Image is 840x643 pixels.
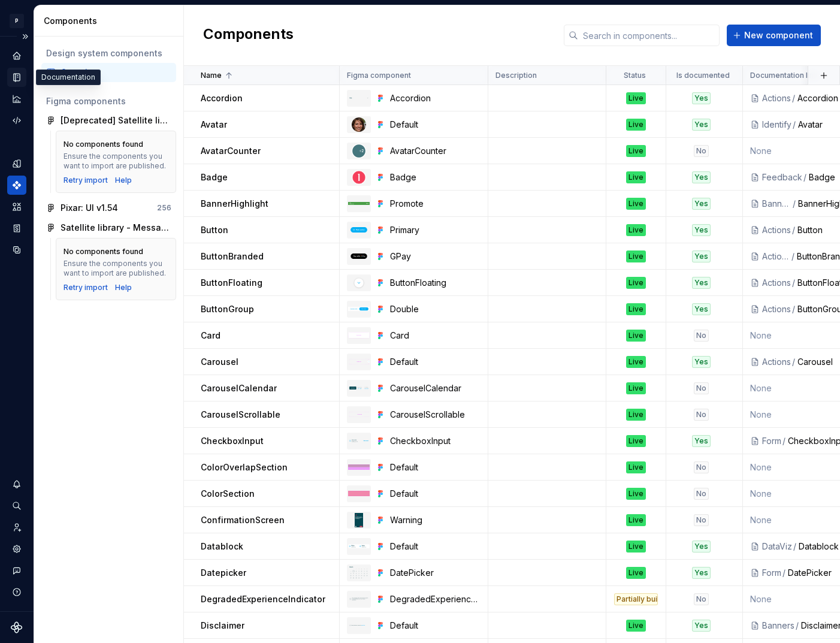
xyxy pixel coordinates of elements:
[626,145,646,157] div: Live
[355,513,363,527] img: Warning
[46,47,171,59] div: Design system components
[626,435,646,447] div: Live
[750,71,818,80] p: Documentation link
[626,330,646,342] div: Live
[390,356,481,368] div: Default
[692,277,711,289] div: Yes
[626,224,646,236] div: Live
[7,154,26,173] a: Design tokens
[390,435,481,447] div: CheckboxInput
[348,202,370,205] img: Promote
[201,620,244,632] p: Disclaimer
[390,514,481,526] div: Warning
[349,276,368,290] img: ButtonFloating
[201,224,228,236] p: Button
[692,92,711,104] div: Yes
[203,25,294,46] h2: Components
[115,283,132,292] a: Help
[791,92,797,104] div: /
[781,435,788,447] div: /
[348,358,370,365] img: Default
[348,597,370,600] img: DegradedExperienceIndicator
[348,332,370,338] img: Card
[762,435,781,447] div: Form
[201,277,262,289] p: ButtonFloating
[64,259,168,278] div: Ensure the components you want to import are published.
[762,198,791,210] div: Banners
[348,412,370,418] img: CarouselScrollable
[692,198,711,210] div: Yes
[762,303,791,315] div: Actions
[390,593,481,605] div: DegradedExperienceIndicator
[626,409,646,421] div: Live
[390,620,481,632] div: Default
[390,171,481,183] div: Badge
[64,140,143,149] div: No components found
[61,222,171,234] div: Satellite library - Messaging
[46,95,171,107] div: Figma components
[201,567,246,579] p: Datepicker
[390,277,481,289] div: ButtonFloating
[7,475,26,494] button: Notifications
[201,409,280,421] p: CarouselScrollable
[390,488,481,500] div: Default
[694,461,709,473] div: No
[201,330,220,342] p: Card
[626,541,646,553] div: Live
[7,111,26,130] div: Code automation
[781,567,788,579] div: /
[676,71,730,80] p: Is documented
[64,152,168,171] div: Ensure the components you want to import are published.
[7,240,26,259] a: Data sources
[692,171,711,183] div: Yes
[791,119,798,131] div: /
[7,197,26,216] div: Assets
[7,539,26,559] a: Settings
[7,176,26,195] a: Components
[61,202,118,214] div: Pixar: UI v1.54
[352,144,366,158] img: AvatarCounter
[41,63,176,82] a: Overview
[626,250,646,262] div: Live
[348,491,370,497] img: Default
[626,488,646,500] div: Live
[495,71,537,80] p: Description
[7,46,26,65] div: Home
[201,92,243,104] p: Accordion
[7,561,26,580] button: Contact support
[64,247,143,256] div: No components found
[692,303,711,315] div: Yes
[201,541,243,553] p: Datablock
[348,544,370,548] img: Default
[348,464,370,470] img: Default
[802,171,809,183] div: /
[64,283,108,292] button: Retry import
[626,620,646,632] div: Live
[347,71,411,80] p: Figma component
[7,219,26,238] a: Storybook stories
[692,250,711,262] div: Yes
[790,250,797,262] div: /
[390,198,481,210] div: Promote
[201,250,264,262] p: ButtonBranded
[7,518,26,537] div: Invite team
[762,224,791,236] div: Actions
[201,593,325,605] p: DegradedExperienceIndicator
[41,218,176,237] a: Satellite library - Messaging
[762,119,791,131] div: Identify
[762,541,792,553] div: DataViz
[201,119,227,131] p: Avatar
[626,514,646,526] div: Live
[348,439,370,443] img: CheckboxInput
[744,29,813,41] span: New component
[762,92,791,104] div: Actions
[626,171,646,183] div: Live
[791,198,798,210] div: /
